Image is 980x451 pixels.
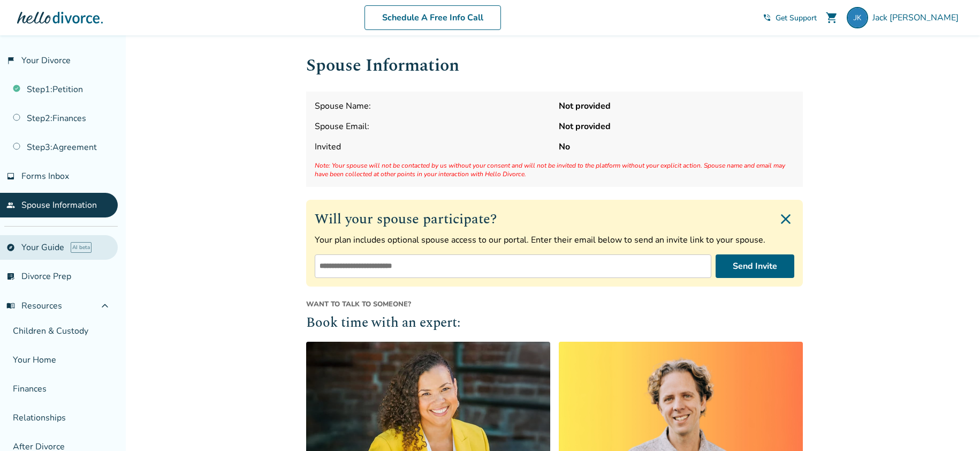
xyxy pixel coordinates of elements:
span: phone_in_talk [763,13,771,22]
span: Invited [315,141,550,153]
span: Spouse Name: [315,100,550,112]
h1: Spouse Information [306,52,803,79]
img: Close invite form [777,211,794,228]
span: Jack [PERSON_NAME] [872,12,963,24]
span: menu_book [6,302,15,310]
a: Schedule A Free Info Call [364,5,501,30]
span: AI beta [71,242,92,253]
h2: Book time with an expert: [306,313,803,334]
span: shopping_cart [825,11,838,24]
strong: Not provided [559,100,794,112]
span: expand_less [98,299,111,312]
span: Spouse Email: [315,121,550,132]
h2: Will your spouse participate? [315,208,794,230]
img: jack.kirk01@gmail.com [847,7,868,28]
a: phone_in_talkGet Support [763,13,817,23]
iframe: Chat Widget [926,400,980,451]
span: people [6,201,15,209]
span: Want to talk to someone? [306,299,803,309]
strong: No [559,141,794,153]
span: Note: Your spouse will not be contacted by us without your consent and will not be invited to the... [315,161,794,178]
p: Your plan includes optional spouse access to our portal. Enter their email below to send an invit... [315,234,794,246]
span: Forms Inbox [21,170,69,182]
span: explore [6,243,15,252]
span: Resources [6,300,62,312]
button: Send Invite [716,254,794,278]
span: Get Support [776,13,817,23]
strong: Not provided [559,121,794,132]
span: flag_2 [6,56,15,65]
span: inbox [6,172,15,181]
span: list_alt_check [6,272,15,281]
